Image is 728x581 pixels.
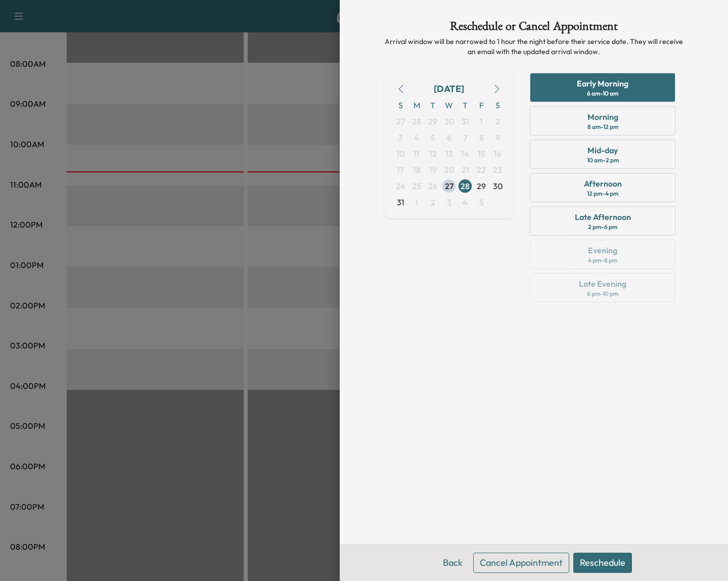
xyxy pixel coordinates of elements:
[445,180,453,192] span: 27
[462,164,469,176] span: 21
[493,164,502,176] span: 23
[397,196,404,208] span: 31
[587,111,618,123] div: Morning
[413,164,421,176] span: 18
[495,131,500,144] span: 9
[408,97,425,113] span: M
[587,156,619,164] div: 10 am - 2 pm
[573,553,632,573] button: Reschedule
[473,97,489,113] span: F
[431,196,435,208] span: 2
[445,148,453,160] span: 13
[447,196,451,208] span: 3
[584,177,622,190] div: Afternoon
[428,180,437,192] span: 26
[425,97,441,113] span: T
[587,123,618,131] div: 8 am - 12 pm
[493,180,503,192] span: 30
[480,115,483,127] span: 1
[428,115,437,127] span: 29
[396,148,404,160] span: 10
[478,148,485,160] span: 15
[414,148,420,160] span: 11
[588,223,617,231] div: 2 pm - 6 pm
[577,77,628,90] div: Early Morning
[384,36,684,57] p: Arrival window will be narrowed to 1 hour the night before their service date. They will receive ...
[398,131,403,144] span: 3
[444,164,454,176] span: 20
[414,131,419,144] span: 4
[447,131,451,144] span: 6
[444,115,454,127] span: 30
[461,180,470,192] span: 28
[494,148,502,160] span: 16
[431,131,435,144] span: 5
[384,20,684,36] h1: Reschedule or Cancel Appointment
[587,90,618,98] div: 6 am - 10 am
[392,97,408,113] span: S
[477,164,486,176] span: 22
[434,82,464,96] div: [DATE]
[441,97,457,113] span: W
[587,144,618,156] div: Mid-day
[429,148,437,160] span: 12
[575,211,631,223] div: Late Afternoon
[412,115,421,127] span: 28
[587,190,618,198] div: 12 pm - 4 pm
[457,97,473,113] span: T
[412,180,421,192] span: 25
[489,97,506,113] span: S
[479,131,484,144] span: 8
[461,148,469,160] span: 14
[495,115,500,127] span: 2
[415,196,418,208] span: 1
[463,131,467,144] span: 7
[429,164,437,176] span: 19
[396,115,405,127] span: 27
[397,164,404,176] span: 17
[473,553,569,573] button: Cancel Appointment
[436,553,469,573] button: Back
[462,115,469,127] span: 31
[396,180,405,192] span: 24
[479,196,484,208] span: 5
[477,180,486,192] span: 29
[463,196,468,208] span: 4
